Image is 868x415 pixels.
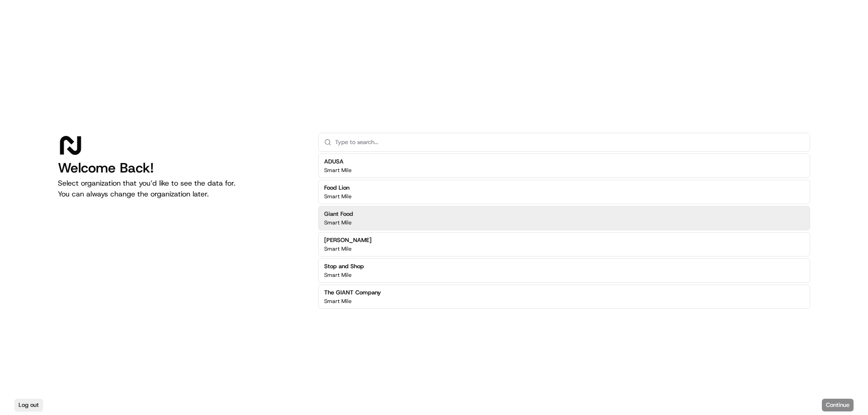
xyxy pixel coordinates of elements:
p: Smart Mile [324,271,352,279]
h2: Stop and Shop [324,262,364,270]
p: Select organization that you’d like to see the data for. You can always change the organization l... [58,178,304,200]
p: Smart Mile [324,219,352,226]
input: Type to search... [335,133,804,151]
p: Smart Mile [324,193,352,200]
h2: [PERSON_NAME] [324,236,372,244]
p: Smart Mile [324,167,352,174]
h2: Giant Food [324,210,353,218]
h2: The GIANT Company [324,289,381,297]
p: Smart Mile [324,245,352,252]
p: Smart Mile [324,298,352,305]
h1: Welcome Back! [58,160,304,176]
h2: ADUSA [324,158,352,166]
div: Suggestions [318,152,810,311]
button: Log out [14,399,43,411]
h2: Food Lion [324,184,352,192]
